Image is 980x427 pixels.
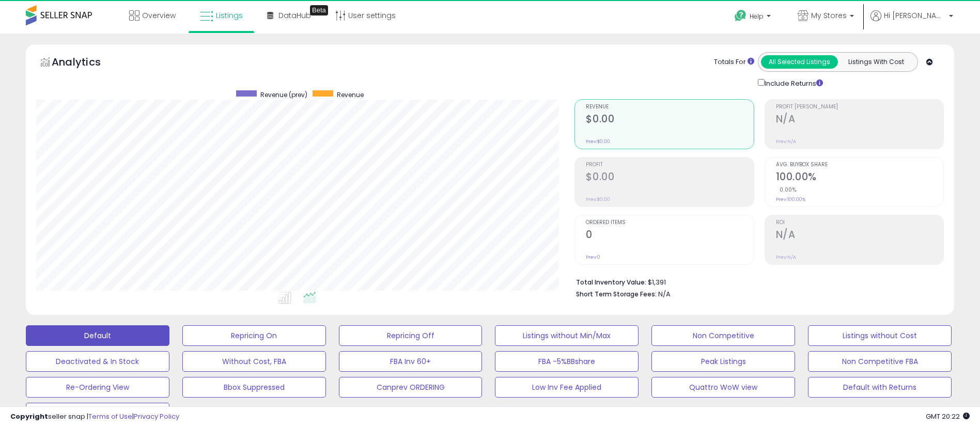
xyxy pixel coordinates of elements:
[870,10,953,34] a: Hi [PERSON_NAME]
[586,138,610,145] small: Prev: $0.00
[761,55,838,69] button: All Selected Listings
[88,412,132,421] a: Terms of Use
[586,113,753,127] h2: $0.00
[586,220,753,226] span: Ordered Items
[586,229,753,243] h2: 0
[750,77,835,89] div: Include Returns
[884,10,946,21] span: Hi [PERSON_NAME]
[52,55,121,72] h5: Analytics
[776,220,943,226] span: ROI
[586,171,753,185] h2: $0.00
[750,12,764,21] span: Help
[658,289,671,299] span: N/A
[808,325,952,346] button: Listings without Cost
[182,351,326,372] button: Without Cost, FBA
[586,104,753,110] span: Revenue
[142,10,176,21] span: Overview
[495,351,639,372] button: FBA -5%BBshare
[714,57,754,67] div: Totals For
[339,325,483,346] button: Repricing Off
[495,377,639,398] button: Low Inv Fee Applied
[26,351,169,372] button: Deactivated & In Stock
[651,351,795,372] button: Peak Listings
[278,10,311,21] span: DataHub
[734,9,747,22] i: Get Help
[26,403,169,423] button: At Risk of LOW INV
[10,412,179,422] div: seller snap | |
[495,325,639,346] button: Listings without Min/Max
[776,104,943,110] span: Profit [PERSON_NAME]
[576,290,657,298] b: Short Term Storage Fees:
[776,138,796,145] small: Prev: N/A
[26,377,169,398] button: Re-Ordering View
[776,162,943,168] span: Avg. Buybox Share
[337,90,364,99] span: Revenue
[134,412,179,421] a: Privacy Policy
[651,325,795,346] button: Non Competitive
[776,171,943,185] h2: 100.00%
[182,377,326,398] button: Bbox Suppressed
[260,90,307,99] span: Revenue (prev)
[811,10,847,21] span: My Stores
[776,113,943,127] h2: N/A
[10,412,48,421] strong: Copyright
[339,377,483,398] button: Canprev ORDERING
[837,55,914,69] button: Listings With Cost
[651,377,795,398] button: Quattro WoW view
[926,412,970,421] span: 2025-08-15 20:22 GMT
[576,278,646,287] b: Total Inventory Value:
[726,2,781,34] a: Help
[339,351,483,372] button: FBA Inv 60+
[586,254,600,260] small: Prev: 0
[776,254,796,260] small: Prev: N/A
[586,196,610,202] small: Prev: $0.00
[776,186,797,194] small: 0.00%
[586,162,753,168] span: Profit
[576,275,936,288] li: $1,391
[182,325,326,346] button: Repricing On
[310,5,328,15] div: Tooltip anchor
[776,196,805,202] small: Prev: 100.00%
[216,10,243,21] span: Listings
[776,229,943,243] h2: N/A
[808,377,952,398] button: Default with Returns
[808,351,952,372] button: Non Competitive FBA
[26,325,169,346] button: Default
